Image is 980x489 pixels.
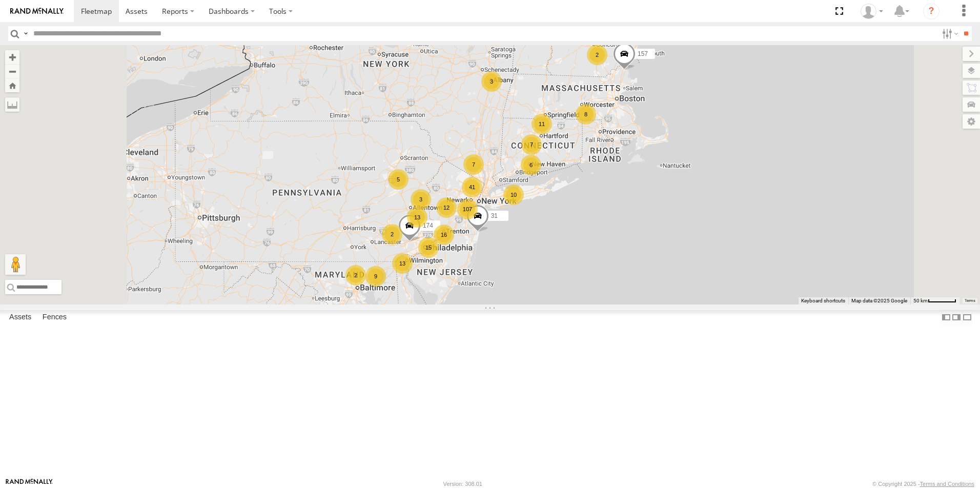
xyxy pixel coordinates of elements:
button: Zoom Home [5,78,19,92]
label: Measure [5,97,19,112]
div: 107 [457,199,478,219]
div: 8 [576,104,596,125]
div: 13 [392,253,413,274]
i: ? [923,3,940,19]
div: 10 [503,185,524,205]
div: 15 [418,237,439,258]
div: 5 [388,169,409,190]
label: Dock Summary Table to the Right [951,310,962,325]
button: Drag Pegman onto the map to open Street View [5,254,26,275]
div: 3 [481,71,502,92]
button: Zoom out [5,64,19,78]
button: Zoom in [5,50,19,64]
div: 2 [382,224,402,244]
div: 3 [411,189,431,210]
div: 13 [407,207,427,228]
button: Map Scale: 50 km per 52 pixels [910,297,959,304]
div: 41 [462,177,482,197]
div: 6 [521,155,541,175]
div: © Copyright 2025 - [872,481,974,487]
div: 7 [521,134,542,155]
label: Assets [4,310,36,324]
span: 31 [491,213,498,220]
label: Search Filter Options [938,26,960,41]
span: 50 km [913,298,928,303]
span: 157 [638,51,648,58]
span: 174 [423,222,433,229]
label: Dock Summary Table to the Left [941,310,951,325]
label: Fences [37,310,72,324]
div: 16 [434,225,454,245]
div: 2 [587,45,607,65]
div: 11 [532,114,552,134]
a: Terms and Conditions [920,481,974,487]
div: 9 [365,266,386,287]
img: rand-logo.svg [10,8,64,15]
div: 7 [463,154,484,175]
a: Terms (opens in new tab) [965,299,975,303]
div: Version: 308.01 [443,481,482,487]
div: 2 [345,265,366,286]
label: Search Query [22,26,30,41]
div: 12 [436,197,457,218]
label: Map Settings [963,114,980,129]
button: Keyboard shortcuts [801,297,845,304]
a: Visit our Website [6,479,53,489]
label: Hide Summary Table [962,310,972,325]
div: Matt Square [857,4,887,19]
span: Map data ©2025 Google [851,298,907,303]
